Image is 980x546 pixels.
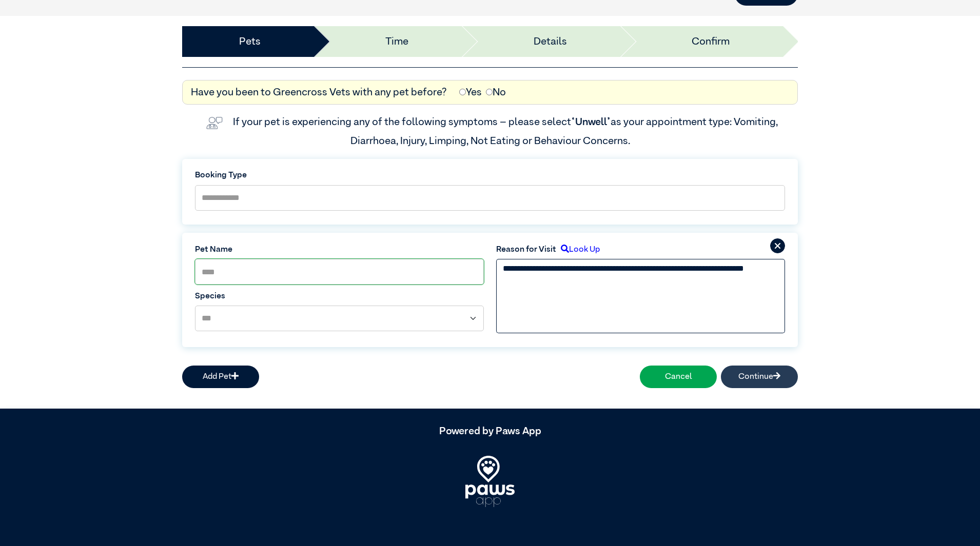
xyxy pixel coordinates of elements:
button: Continue [721,366,798,388]
button: Cancel [640,366,717,388]
span: “Unwell” [571,117,611,127]
img: vet [202,113,227,133]
label: Reason for Visit [496,244,556,256]
label: Species [195,290,484,302]
label: Pet Name [195,244,484,256]
label: Look Up [556,244,600,256]
button: Add Pet [182,366,259,388]
h5: Powered by Paws App [182,425,798,437]
label: Yes [459,85,482,100]
img: PawsApp [465,456,515,507]
a: Pets [239,34,261,49]
input: No [486,89,493,95]
label: If your pet is experiencing any of the following symptoms – please select as your appointment typ... [233,117,780,146]
label: Booking Type [195,169,785,181]
label: Have you been to Greencross Vets with any pet before? [191,85,447,100]
label: No [486,85,506,100]
input: Yes [459,89,466,95]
